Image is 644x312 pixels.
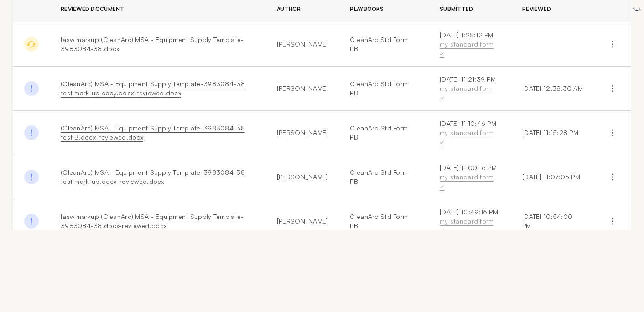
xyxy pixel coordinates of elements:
[440,40,500,58] div: my standard form ✓
[429,155,511,199] td: [DATE] 11:00:16 PM
[350,124,418,142] a: CleanArc Std Form PB
[511,67,594,111] td: [DATE] 12:38:30 AM
[511,199,594,244] td: [DATE] 10:54:00 PM
[350,35,418,53] a: CleanArc Std Form PB
[24,81,39,96] img: Done
[429,67,511,111] td: [DATE] 11:21:39 PM
[24,170,39,184] img: Done
[266,199,339,244] td: [PERSON_NAME]
[440,172,500,191] div: my standard form ✓
[350,212,418,230] a: CleanArc Std Form PB
[511,111,594,155] td: [DATE] 11:15:28 PM
[24,37,39,52] img: In Progress
[266,67,339,111] td: [PERSON_NAME]
[61,36,244,52] span: [asw markup](CleanArc) MSA - Equipment Supply Template-3983084-38.docx
[266,22,339,67] td: [PERSON_NAME]
[429,22,511,67] td: [DATE] 1:28:12 PM
[350,79,418,98] a: CleanArc Std Form PB
[266,155,339,199] td: [PERSON_NAME]
[24,125,39,140] img: Done
[61,80,245,97] a: (CleanArc) MSA - Equipment Supply Template-3983084-38 test mark-up copy.docx-reviewed.docx
[440,217,500,235] div: my standard form ✓
[24,214,39,229] img: Done
[440,84,500,102] div: my standard form ✓
[61,124,245,141] a: (CleanArc) MSA - Equipment Supply Template-3983084-38 test B.docx-reviewed.docx
[266,111,339,155] td: [PERSON_NAME]
[429,199,511,244] td: [DATE] 10:49:16 PM
[511,155,594,199] td: [DATE] 11:07:05 PM
[429,111,511,155] td: [DATE] 11:10:46 PM
[350,168,418,186] a: CleanArc Std Form PB
[61,213,244,229] a: [asw markup](CleanArc) MSA - Equipment Supply Template-3983084-38.docx-reviewed.docx
[440,128,500,146] div: my standard form ✓
[61,168,245,185] a: (CleanArc) MSA - Equipment Supply Template-3983084-38 test mark-up.docx-reviewed.docx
